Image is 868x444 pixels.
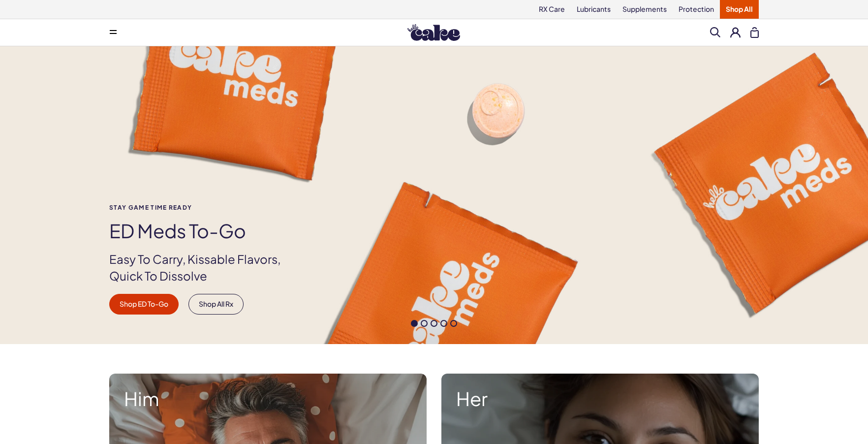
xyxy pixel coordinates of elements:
span: Stay Game time ready [109,204,297,211]
p: Easy To Carry, Kissable Flavors, Quick To Dissolve [109,251,297,284]
a: Shop ED To-Go [109,294,179,315]
strong: Him [124,388,412,409]
strong: Her [456,388,744,409]
h1: ED Meds to-go [109,221,297,241]
a: Shop All Rx [188,294,244,315]
img: Hello Cake [407,24,460,41]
